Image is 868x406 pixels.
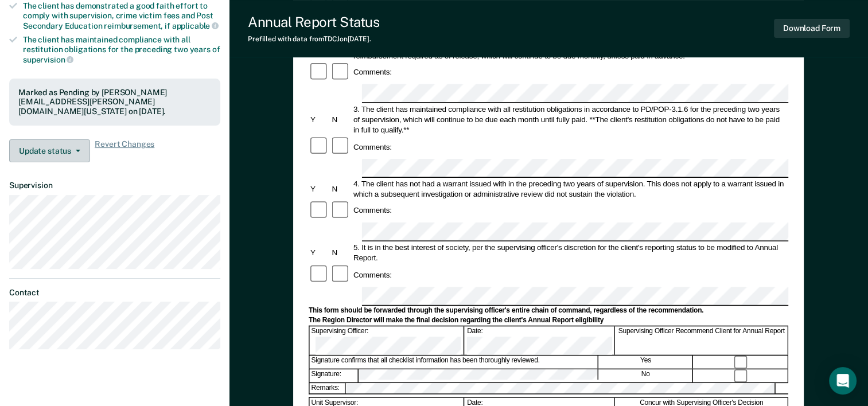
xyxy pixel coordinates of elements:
[310,327,465,355] div: Supervising Officer:
[18,88,211,116] div: Marked as Pending by [PERSON_NAME][EMAIL_ADDRESS][PERSON_NAME][DOMAIN_NAME][US_STATE] on [DATE].
[330,248,352,258] div: N
[310,369,359,382] div: Signature:
[172,21,219,30] span: applicable
[310,383,347,393] div: Remarks:
[248,35,379,43] div: Prefilled with data from TDCJ on [DATE] .
[309,248,330,258] div: Y
[352,104,788,135] div: 3. The client has maintained compliance with all restitution obligations in accordance to PD/POP-...
[599,369,693,382] div: No
[330,114,352,124] div: N
[352,205,394,216] div: Comments:
[23,55,73,64] span: supervision
[465,327,614,355] div: Date:
[309,316,788,325] div: The Region Director will make the final decision regarding the client's Annual Report eligibility
[310,356,598,369] div: Signature confirms that all checklist information has been thoroughly reviewed.
[9,288,220,298] dt: Contact
[309,306,788,315] div: This form should be forwarded through the supervising officer's entire chain of command, regardle...
[23,35,220,64] div: The client has maintained compliance with all restitution obligations for the preceding two years of
[352,178,788,199] div: 4. The client has not had a warrant issued with in the preceding two years of supervision. This d...
[23,1,220,30] div: The client has demonstrated a good faith effort to comply with supervision, crime victim fees and...
[774,19,850,38] button: Download Form
[599,356,693,369] div: Yes
[352,67,394,77] div: Comments:
[330,184,352,194] div: N
[352,142,394,152] div: Comments:
[248,14,379,30] div: Annual Report Status
[352,270,394,280] div: Comments:
[309,184,330,194] div: Y
[352,243,788,263] div: 5. It is in the best interest of society, per the supervising officer's discretion for the client...
[309,114,330,124] div: Y
[616,327,788,355] div: Supervising Officer Recommend Client for Annual Report
[9,181,220,190] dt: Supervision
[9,139,90,162] button: Update status
[829,367,857,395] div: Open Intercom Messenger
[95,139,154,162] span: Revert Changes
